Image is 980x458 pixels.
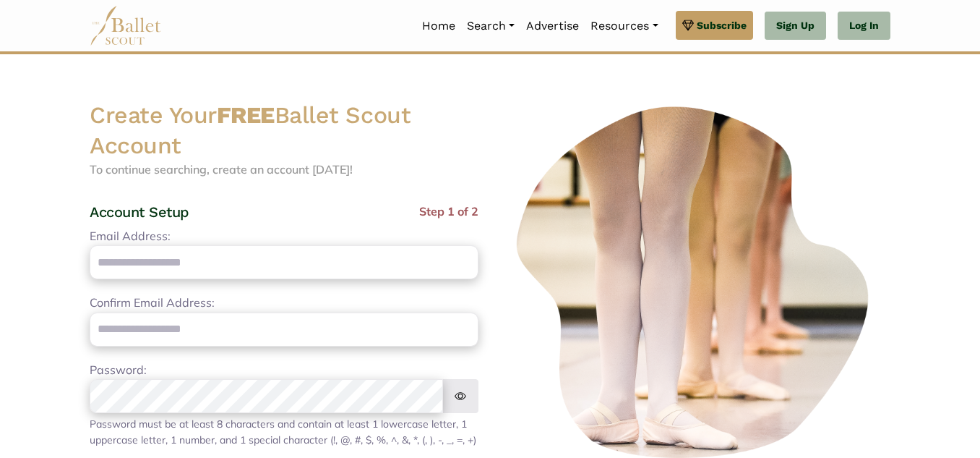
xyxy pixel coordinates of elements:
span: Subscribe [697,17,747,33]
a: Sign Up [765,12,826,41]
label: Password: [90,361,147,380]
h2: Create Your Ballet Scout Account [90,101,478,161]
a: Resources [585,11,663,41]
label: Confirm Email Address: [90,294,215,313]
div: Password must be at least 8 characters and contain at least 1 lowercase letter, 1 uppercase lette... [90,416,478,449]
img: gem.svg [682,17,694,33]
span: To continue searching, create an account [DATE]! [90,162,353,177]
label: Email Address: [90,227,171,246]
a: Advertise [520,11,585,41]
a: Search [461,11,520,41]
strong: FREE [217,101,275,129]
span: Step 1 of 2 [419,203,478,227]
a: Home [416,11,461,41]
h4: Account Setup [90,203,189,221]
a: Subscribe [676,11,753,40]
a: Log In [838,12,890,41]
